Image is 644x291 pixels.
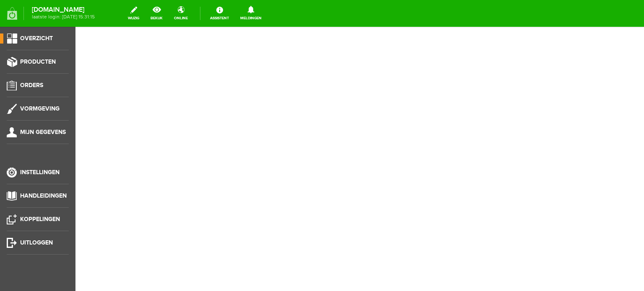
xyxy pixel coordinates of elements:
a: online [169,4,193,23]
a: wijzig [123,4,144,23]
span: Instellingen [20,169,60,176]
span: Handleidingen [20,192,67,199]
span: Uitloggen [20,239,53,246]
span: Mijn gegevens [20,129,66,136]
span: Koppelingen [20,216,60,223]
span: Producten [20,58,56,65]
strong: [DOMAIN_NAME] [32,8,95,12]
span: Orders [20,82,43,89]
a: Meldingen [235,4,267,23]
a: bekijk [145,4,168,23]
a: Assistent [205,4,234,23]
span: Overzicht [20,35,53,42]
span: laatste login: [DATE] 15:31:15 [32,15,95,19]
span: Vormgeving [20,105,60,112]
